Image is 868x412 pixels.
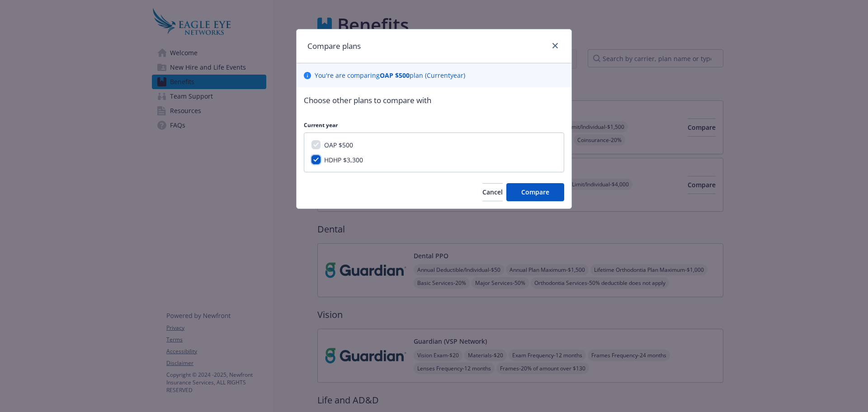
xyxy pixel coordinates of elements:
[315,71,465,80] p: You ' re are comparing plan ( Current year)
[304,121,564,129] p: Current year
[307,40,361,52] h1: Compare plans
[324,141,353,149] span: OAP $500
[482,183,503,201] button: Cancel
[324,156,363,164] span: HDHP $3,300
[380,71,410,80] b: OAP $500
[506,183,564,201] button: Compare
[521,188,549,196] span: Compare
[482,188,503,196] span: Cancel
[304,95,564,106] p: Choose other plans to compare with
[550,40,561,51] a: close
